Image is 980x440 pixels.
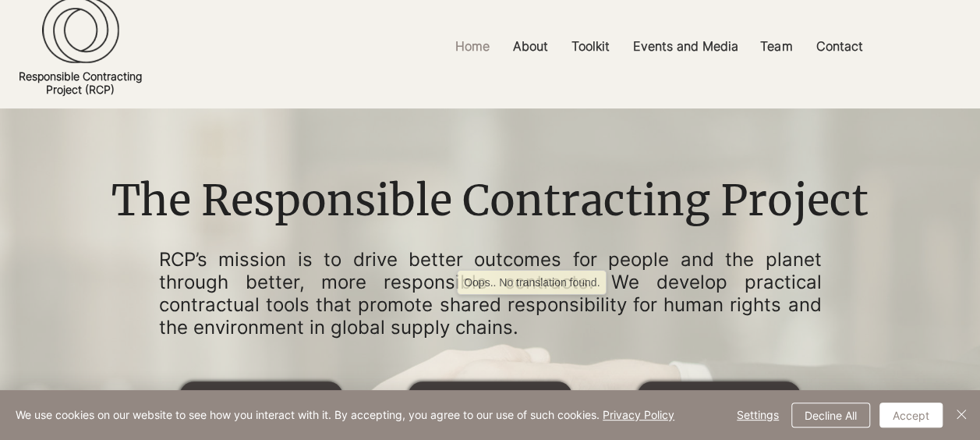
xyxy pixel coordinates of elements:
p: Toolkit [564,29,617,64]
p: RCP’s mission is to drive better outcomes for people and the planet through better, more responsi... [159,249,822,339]
button: Close [952,403,971,428]
h1: The Responsible Contracting Project [101,172,879,231]
p: Home [448,29,497,64]
p: Team [752,29,800,64]
a: Toolkit [560,29,621,64]
img: Close [952,405,971,424]
p: About [505,29,556,64]
a: Responsible ContractingProject (RCP) [19,69,142,96]
a: Home [444,29,501,64]
a: Events and Media [621,29,748,64]
a: Privacy Policy [603,408,674,421]
a: Contact [804,29,874,64]
p: Events and Media [625,29,746,64]
p: Contact [808,29,870,64]
a: About [501,29,560,64]
span: We use cookies on our website to see how you interact with it. By accepting, you agree to our use... [16,408,674,422]
button: Accept [879,403,943,428]
a: Team [748,29,804,64]
button: Decline All [791,403,870,428]
nav: Site [338,29,980,64]
span: Settings [737,403,779,427]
